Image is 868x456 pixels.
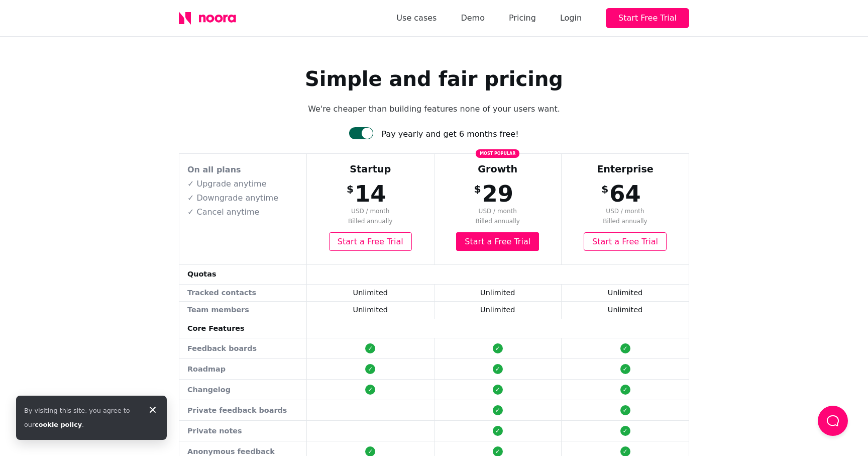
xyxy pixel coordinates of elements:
[365,364,375,374] div: ✓
[179,338,307,359] td: Feedback boards
[307,207,433,216] span: USD / month
[35,421,82,428] a: cookie policy
[179,302,307,319] td: Team members
[396,11,437,25] a: Use cases
[461,11,485,25] a: Demo
[620,405,630,415] div: ✓
[562,302,689,319] td: Unlimited
[187,206,298,218] p: ✓ Cancel anytime
[187,178,298,190] p: ✓ Upgrade anytime
[435,207,561,216] span: USD / month
[329,232,412,251] a: Start a Free Trial
[493,385,503,395] div: ✓
[187,165,241,174] strong: On all plans
[493,364,503,374] div: ✓
[179,380,307,400] td: Changelog
[609,180,640,207] span: 64
[365,343,375,353] div: ✓
[493,343,503,353] div: ✓
[456,232,539,251] a: Start a Free Trial
[365,385,375,395] div: ✓
[562,207,688,216] span: USD / month
[179,359,307,380] td: Roadmap
[179,421,307,441] td: Private notes
[435,162,561,177] div: Growth
[562,217,688,226] span: Billed annually
[606,8,689,28] button: Start Free Trial
[435,217,561,226] span: Billed annually
[179,319,307,338] td: Core Features
[179,264,307,284] td: Quotas
[493,426,503,436] div: ✓
[818,406,848,436] button: Load Chat
[179,103,689,115] p: We're cheaper than building features none of your users want.
[562,284,689,302] td: Unlimited
[562,162,688,177] div: Enterprise
[307,217,433,226] span: Billed annually
[493,405,503,415] div: ✓
[560,11,582,25] div: Login
[434,302,562,319] td: Unlimited
[584,232,667,251] a: Start a Free Trial
[474,181,481,197] span: $
[179,284,307,302] td: Tracked contacts
[620,343,630,353] div: ✓
[179,400,307,421] td: Private feedback boards
[509,11,536,25] a: Pricing
[355,180,386,207] span: 14
[24,404,139,432] div: By visiting this site, you agree to our .
[482,180,513,207] span: 29
[381,127,518,141] div: Pay yearly and get 6 months free!
[307,284,435,302] td: Unlimited
[476,149,519,158] span: Most popular
[620,364,630,374] div: ✓
[347,181,354,197] span: $
[307,162,433,177] div: Startup
[620,385,630,395] div: ✓
[434,284,562,302] td: Unlimited
[620,426,630,436] div: ✓
[601,181,608,197] span: $
[179,67,689,91] h1: Simple and fair pricing
[307,302,435,319] td: Unlimited
[187,192,298,204] p: ✓ Downgrade anytime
